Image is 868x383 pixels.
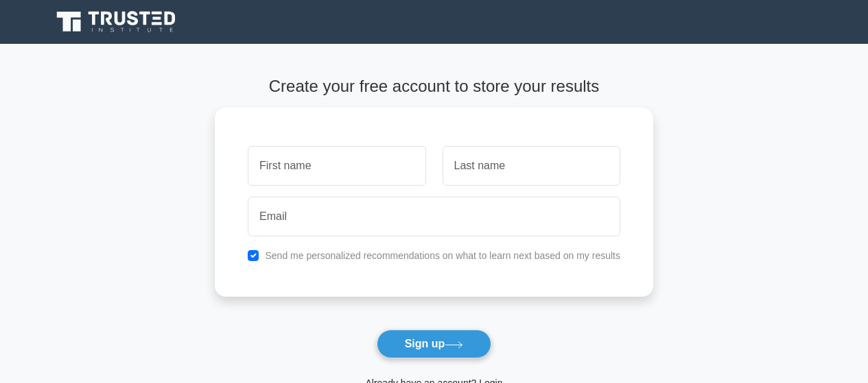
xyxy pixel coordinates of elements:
h4: Create your free account to store your results [215,77,653,97]
input: Last name [443,146,620,186]
label: Send me personalized recommendations on what to learn next based on my results [265,250,620,261]
button: Sign up [377,330,492,358]
input: Email [248,197,620,236]
input: First name [248,146,425,186]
